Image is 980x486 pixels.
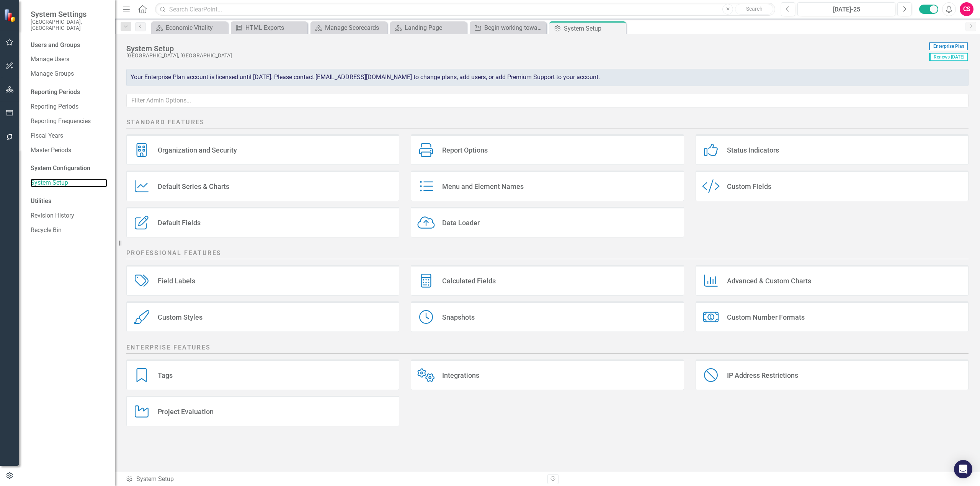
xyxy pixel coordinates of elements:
[31,164,107,173] div: System Configuration
[4,9,17,22] img: ClearPoint Strategy
[392,23,465,33] a: Landing Page
[564,24,624,33] div: System Setup
[31,88,107,97] div: Reporting Periods
[954,460,972,478] div: Open Intercom Messenger
[155,3,775,16] input: Search ClearPoint...
[442,313,475,322] div: Snapshots
[727,313,805,322] div: Custom Number Formats
[158,371,173,380] div: Tags
[126,249,969,259] h2: Professional Features
[31,70,107,78] a: Manage Groups
[245,23,305,33] div: HTML Exports
[405,23,465,33] div: Landing Page
[31,146,107,155] a: Master Periods
[442,182,524,191] div: Menu and Element Names
[800,5,893,14] div: [DATE]-25
[158,146,237,154] div: Organization and Security
[31,41,107,50] div: Users and Groups
[325,23,385,33] div: Manage Scorecards
[727,371,798,380] div: IP Address Restrictions
[442,371,479,380] div: Integrations
[158,407,214,416] div: Project Evaluation
[727,146,779,154] div: Status Indicators
[960,2,973,16] button: CS
[929,42,968,50] span: Enterprise Plan
[153,23,226,33] a: Economic Vitality
[442,146,488,154] div: Report Options
[727,276,811,285] div: Advanced & Custom Charts
[166,23,226,33] div: Economic Vitality
[727,182,771,191] div: Custom Fields
[484,23,544,33] div: Begin working toward accreditation through the national Emergency Management Accreditation Progra...
[312,23,385,33] a: Manage Scorecards
[31,179,107,187] a: System Setup
[31,102,107,111] a: Reporting Periods
[126,53,925,59] div: [GEOGRAPHIC_DATA], [GEOGRAPHIC_DATA]
[126,44,925,53] div: System Setup
[31,19,107,31] small: [GEOGRAPHIC_DATA], [GEOGRAPHIC_DATA]
[126,69,969,86] div: Your Enterprise Plan account is licensed until [DATE]. Please contact [EMAIL_ADDRESS][DOMAIN_NAME...
[31,132,107,140] a: Fiscal Years
[31,55,107,64] a: Manage Users
[735,4,773,15] button: Search
[31,211,107,220] a: Revision History
[158,313,203,322] div: Custom Styles
[126,475,542,484] div: System Setup
[442,218,480,227] div: Data Loader
[158,276,195,285] div: Field Labels
[797,2,895,16] button: [DATE]-25
[31,197,107,206] div: Utilities
[126,343,969,354] h2: Enterprise Features
[929,53,968,61] span: Renews [DATE]
[126,118,969,128] h2: Standard Features
[472,23,544,33] a: Begin working toward accreditation through the national Emergency Management Accreditation Progra...
[126,94,969,108] input: Filter Admin Options...
[233,23,305,33] a: HTML Exports
[746,6,763,12] span: Search
[31,226,107,235] a: Recycle Bin
[31,117,107,126] a: Reporting Frequencies
[158,218,201,227] div: Default Fields
[158,182,229,191] div: Default Series & Charts
[442,276,496,285] div: Calculated Fields
[31,10,107,19] span: System Settings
